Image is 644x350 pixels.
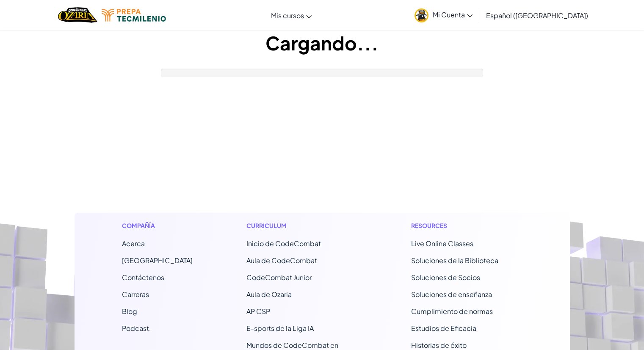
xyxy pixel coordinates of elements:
[410,2,477,28] a: Mi Cuenta
[411,341,467,350] a: Historias de éxito
[122,239,145,248] a: Acerca
[411,221,522,230] h1: Resources
[267,4,316,27] a: Mis cursos
[122,273,164,282] span: Contáctenos
[411,273,480,282] a: Soluciones de Socios
[122,221,193,230] h1: Compañía
[411,307,493,316] a: Cumplimiento de normas
[246,256,317,265] a: Aula de CodeCombat
[122,307,137,316] a: Blog
[246,307,270,316] a: AP CSP
[246,221,358,230] h1: Curriculum
[246,273,312,282] a: CodeCombat Junior
[271,11,304,20] span: Mis cursos
[433,10,473,19] span: Mi Cuenta
[58,6,97,24] a: Ozaria by CodeCombat logo
[58,6,97,24] img: Home
[415,8,428,22] img: avatar
[411,256,498,265] a: Soluciones de la Biblioteca
[411,290,492,299] a: Soluciones de enseñanza
[246,324,314,333] a: E-sports de la Liga IA
[122,290,149,299] a: Carreras
[411,239,473,248] a: Live Online Classes
[122,256,193,265] a: [GEOGRAPHIC_DATA]
[246,290,292,299] a: Aula de Ozaria
[411,324,476,333] a: Estudios de Eficacia
[486,11,588,20] span: Español ([GEOGRAPHIC_DATA])
[482,4,592,27] a: Español ([GEOGRAPHIC_DATA])
[102,9,166,22] img: Tecmilenio logo
[246,239,321,248] span: Inicio de CodeCombat
[122,324,151,333] a: Podcast.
